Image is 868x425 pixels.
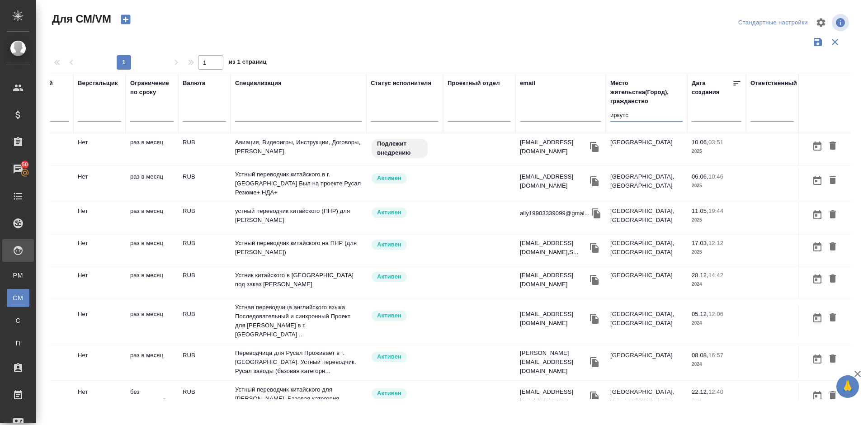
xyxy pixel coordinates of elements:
[448,79,500,88] div: Проектный отдел
[708,388,723,395] p: 12:40
[7,334,29,352] a: П
[588,312,601,326] button: Скопировать
[826,33,844,51] button: Сбросить фильтры
[810,310,825,326] button: Открыть календарь загрузки
[371,271,439,283] div: Рядовой исполнитель: назначай с учетом рейтинга
[836,375,859,398] button: 🙏
[377,389,401,398] p: Активен
[235,79,282,88] div: Специализация
[11,316,25,325] span: С
[736,16,810,30] div: split button
[371,351,439,363] div: Рядовой исполнитель: назначай с учетом рейтинга
[810,172,825,189] button: Открыть календарь загрузки
[178,202,231,234] td: RUB
[692,181,741,190] p: 2025
[126,383,178,415] td: без ограничений
[178,346,231,378] td: RUB
[825,138,840,155] button: Удалить
[825,172,840,189] button: Удалить
[235,239,362,257] p: Устный переводчик китайского на ПНР (для [PERSON_NAME])
[810,271,825,288] button: Открыть календарь загрузки
[810,387,825,404] button: Открыть календарь загрузки
[810,12,832,33] span: Настроить таблицу
[371,79,431,88] div: Статус исполнителя
[708,208,723,214] p: 19:44
[371,207,439,219] div: Рядовой исполнитель: назначай с учетом рейтинга
[708,272,723,279] p: 14:42
[692,173,708,180] p: 06.06,
[126,202,178,234] td: раз в месяц
[809,33,826,51] button: Сохранить фильтры
[840,377,855,396] span: 🙏
[16,160,33,169] span: 50
[588,355,601,369] button: Скопировать
[73,266,126,298] td: Нет
[520,271,588,289] p: [EMAIL_ADDRESS][DOMAIN_NAME]
[371,138,439,159] div: Свежая кровь: на первые 3 заказа по тематике ставь редактора и фиксируй оценки
[520,79,535,88] div: email
[692,216,741,225] p: 2025
[235,170,362,197] p: Устный переводчик китайского в г. [GEOGRAPHIC_DATA] Был на проекте Русал Резюме+ НДА+
[50,12,111,26] span: Для СМ/VM
[520,138,588,156] p: [EMAIL_ADDRESS][DOMAIN_NAME]
[126,305,178,337] td: раз в месяц
[73,383,126,415] td: Нет
[606,133,687,165] td: [GEOGRAPHIC_DATA]
[126,168,178,199] td: раз в месяц
[2,158,34,180] a: 50
[708,240,723,246] p: 12:12
[606,346,687,378] td: [GEOGRAPHIC_DATA]
[126,266,178,298] td: раз в месяц
[610,79,683,106] div: Место жительства(Город), гражданство
[692,147,741,156] p: 2025
[371,387,439,400] div: Рядовой исполнитель: назначай с учетом рейтинга
[235,271,362,289] p: Устник китайского в [GEOGRAPHIC_DATA] под заказ [PERSON_NAME]
[377,352,401,361] p: Активен
[377,208,401,217] p: Активен
[371,239,439,251] div: Рядовой исполнитель: назначай с учетом рейтинга
[11,271,25,280] span: PM
[692,280,741,289] p: 2024
[377,174,401,183] p: Активен
[7,312,29,330] a: С
[708,352,723,359] p: 16:57
[520,172,588,190] p: [EMAIL_ADDRESS][DOMAIN_NAME]
[130,79,174,97] div: Ограничение по сроку
[235,303,362,339] p: Устная переводчица английского языка Последовательный и синхронный Проект для [PERSON_NAME] в г.[...
[377,139,422,157] p: Подлежит внедрению
[692,388,708,395] p: 22.12,
[235,349,362,376] p: Переводчица для Русал Проживает в г. [GEOGRAPHIC_DATA]. Устный переводчик. Русал заводы (базовая ...
[235,138,362,156] p: Авиация, Видеоигры, Инструкции, Договоры, [PERSON_NAME]
[126,133,178,165] td: раз в месяц
[692,352,708,359] p: 08.08,
[520,209,590,218] p: ally19903339099@gmai...
[692,319,741,328] p: 2024
[178,234,231,266] td: RUB
[235,207,362,225] p: устный переводчик китайского (ПНР) для [PERSON_NAME]
[520,387,588,406] p: [EMAIL_ADDRESS][DOMAIN_NAME]
[832,14,851,31] span: Посмотреть информацию
[810,207,825,223] button: Открыть календарь загрузки
[750,79,797,88] div: Ответственный
[588,241,601,255] button: Скопировать
[178,266,231,298] td: RUB
[73,168,126,199] td: Нет
[178,383,231,415] td: RUB
[692,311,708,317] p: 05.12,
[178,133,231,165] td: RUB
[371,172,439,184] div: Рядовой исполнитель: назначай с учетом рейтинга
[73,133,126,165] td: Нет
[708,173,723,180] p: 10:46
[606,234,687,266] td: [GEOGRAPHIC_DATA], [GEOGRAPHIC_DATA]
[73,346,126,378] td: Нет
[692,248,741,257] p: 2025
[825,239,840,255] button: Удалить
[371,310,439,322] div: Рядовой исполнитель: назначай с учетом рейтинга
[692,79,732,97] div: Дата создания
[692,360,741,369] p: 2024
[606,266,687,298] td: [GEOGRAPHIC_DATA]
[692,208,708,214] p: 11.05,
[78,79,118,88] div: Верстальщик
[11,293,25,302] span: CM
[178,168,231,199] td: RUB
